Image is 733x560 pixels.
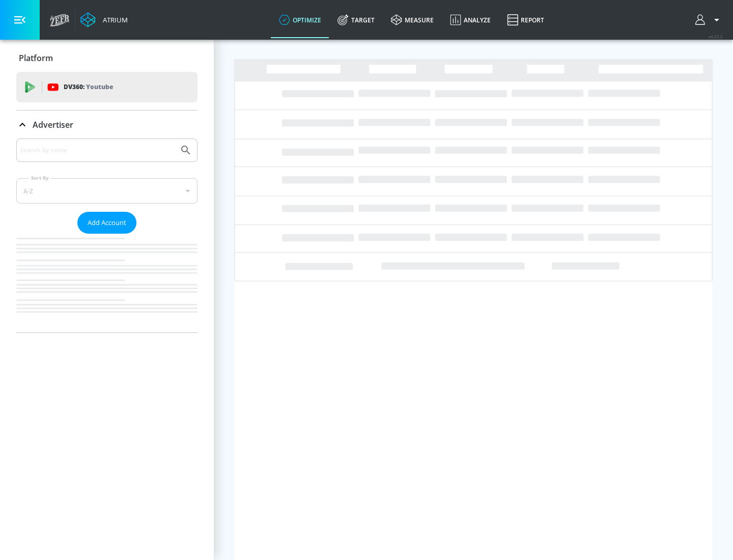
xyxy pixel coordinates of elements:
div: DV360: Youtube [16,72,198,102]
div: A-Z [16,178,198,204]
nav: list of Advertiser [16,234,198,332]
div: Atrium [99,15,128,24]
a: Analyze [442,2,499,38]
a: measure [383,2,442,38]
span: Add Account [88,217,126,229]
div: Advertiser [16,110,198,139]
a: Target [329,2,383,38]
p: DV360: [64,81,113,93]
input: Search by name [20,144,175,157]
div: Platform [16,44,198,72]
a: Atrium [80,12,128,27]
a: Report [499,2,552,38]
p: Platform [19,52,53,64]
a: optimize [271,2,329,38]
p: Youtube [86,81,113,92]
div: Advertiser [16,138,198,332]
label: Sort By [29,175,51,181]
button: Add Account [77,212,136,234]
span: v 4.22.2 [709,34,723,39]
p: Advertiser [33,119,73,130]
